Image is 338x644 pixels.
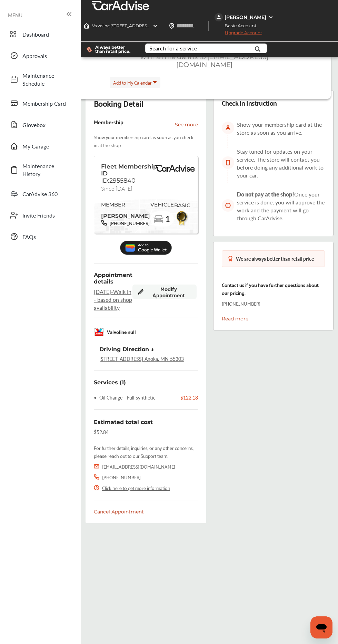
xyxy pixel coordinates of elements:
[101,163,166,177] span: Fleet Membership ID
[215,13,223,21] img: jVpblrzwTbfkPYzPPzSLxeg0AAAAASUVORK5CYII=
[95,45,134,54] span: Always better than retail price.
[237,121,322,136] span: Show your membership card at the store as soon as you arrive.
[101,184,132,190] span: Since [DATE]
[94,288,132,311] span: Walk In - based on shop availability
[22,121,71,129] span: Glovebox
[107,328,136,336] p: Valvoline null
[149,46,197,51] div: Search for a service
[153,214,164,225] img: car-basic.192fe7b4.svg
[236,256,314,261] div: We are always better than retail price
[94,485,99,491] img: icon_warning_qmark.76b945ae.svg
[94,394,156,401] div: Oil Change - Full-synthetic
[222,316,248,322] a: Read more
[94,474,99,480] img: icon_call.cce55db1.svg
[94,98,143,108] div: Booking Detail
[8,12,22,18] span: MENU
[111,288,113,296] span: -
[177,394,198,401] div: $122.18
[215,30,262,39] span: Upgrade Account
[22,52,71,60] span: Approvals
[237,190,325,222] span: Once your service is done, you will approve the work and the payment will go through CarAdvise.
[84,23,89,29] img: header-home-logo.8d720a4f.svg
[99,346,154,353] div: Driving Direction ↓
[113,78,152,86] span: Add to My Calendar
[22,99,71,107] span: Membership Card
[94,379,126,386] div: Services (1)
[92,23,185,28] span: Valvoline , [STREET_ADDRESS] Anoka , MN 55303
[94,419,153,425] span: Estimated total cost
[175,121,198,128] p: See more
[101,220,107,226] img: phone-black.37208b07.svg
[6,185,74,203] a: CarAdvise 360
[175,210,190,227] img: BasicBadge.31956f0b.svg
[99,355,184,362] a: [STREET_ADDRESS] Anoka, MN 55303
[94,327,104,337] img: logo-valvoline.png
[94,509,198,515] div: Cancel Appointment
[6,228,74,246] a: FAQs
[102,462,175,470] div: [EMAIL_ADDRESS][DOMAIN_NAME]
[215,22,262,29] span: Basic Account
[150,202,174,208] span: VEHICLE
[6,47,74,65] a: Approvals
[22,211,71,219] span: Invite Friends
[165,214,170,223] span: 1
[237,147,324,179] span: Stay tuned for updates on your service. The store will contact you before doing any additional wo...
[94,288,111,296] span: [DATE]
[94,272,132,285] span: Appointment details
[228,256,233,261] img: medal-badge-icon.048288b6.svg
[120,241,172,255] img: Add_to_Google_Wallet.5c177d4c.svg
[152,23,158,29] img: header-down-arrow.9dd2ce7d.svg
[6,94,74,112] a: Membership Card
[154,165,196,172] img: BasicPremiumLogo.8d547ee0.svg
[222,281,325,297] p: Contact us if you have further questions about our pricing.
[208,21,209,31] img: header-divider.bc55588e.svg
[22,30,71,38] span: Dashboard
[102,473,141,481] div: [PHONE_NUMBER]
[22,71,71,87] span: Maintenance Schedule
[94,133,198,149] p: Show your membership card as soon as you check in at the shop.
[222,299,260,307] p: [PHONE_NUMBER]
[268,15,274,20] img: WGsFRI8htEPBVLJbROoPRyZpYNWhNONpIPPETTm6eUC0GeLEiAAAAAElFTkSuQmCC
[6,25,74,43] a: Dashboard
[146,286,191,298] span: Modify Appointment
[22,162,71,178] span: Maintenance History
[237,191,294,198] span: Do not pay at the shop!
[110,77,160,88] button: Add to My Calendar
[6,137,74,155] a: My Garage
[6,206,74,224] a: Invite Friends
[22,142,71,150] span: My Garage
[87,47,92,52] img: dollor_label_vector.a70140d1.svg
[107,220,150,227] span: [PHONE_NUMBER]
[225,14,266,20] div: [PERSON_NAME]
[94,444,198,460] div: For further details, inquiries, or any other concerns, please reach out to our Support team.
[94,429,109,435] div: $52.84
[102,484,170,492] a: Click here to get more information
[94,394,97,401] span: •
[6,68,74,91] a: Maintenance Schedule
[101,210,150,220] span: [PERSON_NAME]
[22,190,71,198] span: CarAdvise 360
[132,285,197,299] button: Modify Appointment
[6,116,74,134] a: Glovebox
[94,463,99,469] img: icon_email.5572a086.svg
[169,23,175,29] img: location_vector.a44bc228.svg
[310,616,332,638] iframe: Button to launch messaging window
[222,99,277,107] div: Check in Instruction
[22,233,71,241] span: FAQs
[101,177,136,184] span: ID:2955840
[6,158,74,181] a: Maintenance History
[101,202,150,208] span: MEMBER
[174,202,190,209] span: BASIC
